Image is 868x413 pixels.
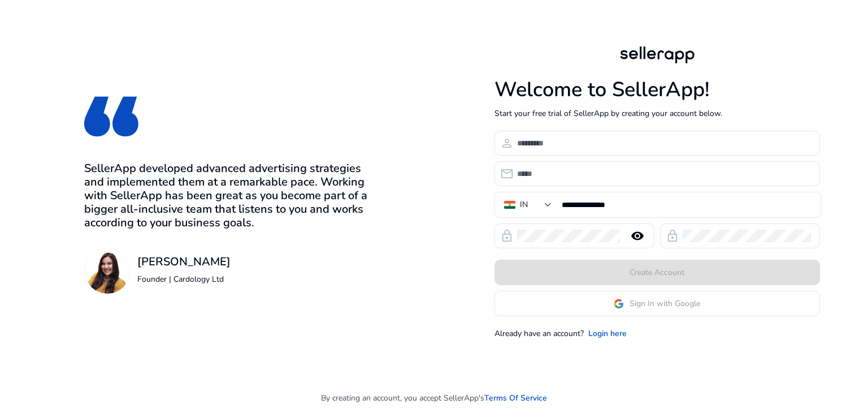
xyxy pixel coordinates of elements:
[666,229,679,243] span: lock
[500,167,514,180] span: email
[500,136,514,150] span: person
[494,107,820,119] p: Start your free trial of SellerApp by creating your account below.
[494,328,584,339] p: Already have an account?
[137,255,231,269] h3: [PERSON_NAME]
[494,78,820,102] h1: Welcome to SellerApp!
[500,229,514,243] span: lock
[84,162,374,230] h3: SellerApp developed advanced advertising strategies and implemented them at a remarkable pace. Wo...
[484,392,547,404] a: Terms Of Service
[588,328,627,339] a: Login here
[137,273,231,285] p: Founder | Cardology Ltd
[520,199,528,211] div: IN
[624,229,651,243] mat-icon: remove_red_eye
